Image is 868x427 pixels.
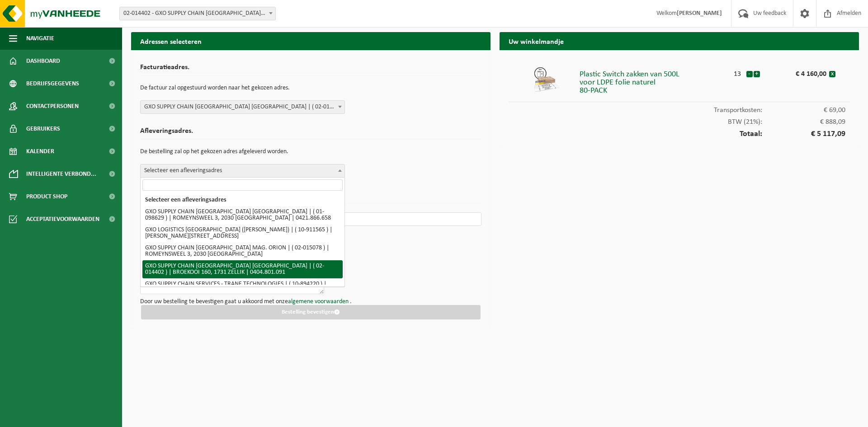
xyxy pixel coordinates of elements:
[729,66,746,78] div: 13
[140,144,481,160] p: De bestelling zal op het gekozen adres afgeleverd worden.
[762,118,845,126] span: € 888,09
[829,71,835,77] button: x
[509,126,850,138] div: Totaal:
[26,185,67,208] span: Product Shop
[142,278,343,296] li: GXO SUPPLY CHAIN SERVICES - TRANE TECHNOLOGIES | ( 10-894220 ) | [STREET_ADDRESS]
[26,140,54,163] span: Kalender
[580,66,729,95] div: Plastic Switch zakken van 500L voor LDPE folie naturel 80-PACK
[26,208,99,230] span: Acceptatievoorwaarden
[26,27,54,50] span: Navigatie
[762,130,845,138] span: € 5 117,09
[509,102,850,114] div: Transportkosten:
[762,107,845,114] span: € 69,00
[779,66,829,78] div: € 4 160,00
[140,299,481,305] p: Door uw bestelling te bevestigen gaat u akkoord met onze
[142,206,343,224] li: GXO SUPPLY CHAIN [GEOGRAPHIC_DATA] [GEOGRAPHIC_DATA] | ( 01-098629 ) | ROMEYNSWEEL 3, 2030 [GEOGR...
[26,95,79,117] span: Contactpersonen
[26,72,79,95] span: Bedrijfsgegevens
[120,7,275,20] span: 02-014402 - GXO SUPPLY CHAIN BELGIUM NV - ZELLIK
[26,163,96,185] span: Intelligente verbond...
[142,194,343,206] li: Selecteer een afleveringsadres
[140,127,481,140] h2: Afleveringsadres.
[140,64,481,76] h2: Facturatieadres.
[131,32,491,50] h2: Adressen selecteren
[500,32,859,50] h2: Uw winkelmandje
[754,71,760,77] button: +
[142,224,343,242] li: GXO LOGISTICS [GEOGRAPHIC_DATA] ([PERSON_NAME]) | ( 10-911565 ) | [PERSON_NAME][STREET_ADDRESS]
[26,117,60,140] span: Gebruikers
[288,298,352,305] a: algemene voorwaarden .
[26,50,60,72] span: Dashboard
[533,66,560,93] img: 01-999970
[140,100,345,114] span: GXO SUPPLY CHAIN BELGIUM NV | ( 02-014402 ) | BROEKOOI 160, 1731 ZELLIK | 0404.801.091
[140,80,481,96] p: De factuur zal opgestuurd worden naar het gekozen adres.
[141,164,344,177] span: Selecteer een afleveringsadres
[140,164,345,178] span: Selecteer een afleveringsadres
[746,71,753,77] button: -
[141,305,481,319] button: Bestelling bevestigen
[142,242,343,260] li: GXO SUPPLY CHAIN [GEOGRAPHIC_DATA] MAG. ORION | ( 02-015078 ) | ROMEYNSWEEL 3, 2030 [GEOGRAPHIC_D...
[141,101,344,113] span: GXO SUPPLY CHAIN BELGIUM NV | ( 02-014402 ) | BROEKOOI 160, 1731 ZELLIK | 0404.801.091
[509,114,850,126] div: BTW (21%):
[677,10,722,17] strong: [PERSON_NAME]
[142,260,343,278] li: GXO SUPPLY CHAIN [GEOGRAPHIC_DATA] [GEOGRAPHIC_DATA] | ( 02-014402 ) | BROEKOOI 160, 1731 ZELLIK ...
[119,7,276,20] span: 02-014402 - GXO SUPPLY CHAIN BELGIUM NV - ZELLIK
